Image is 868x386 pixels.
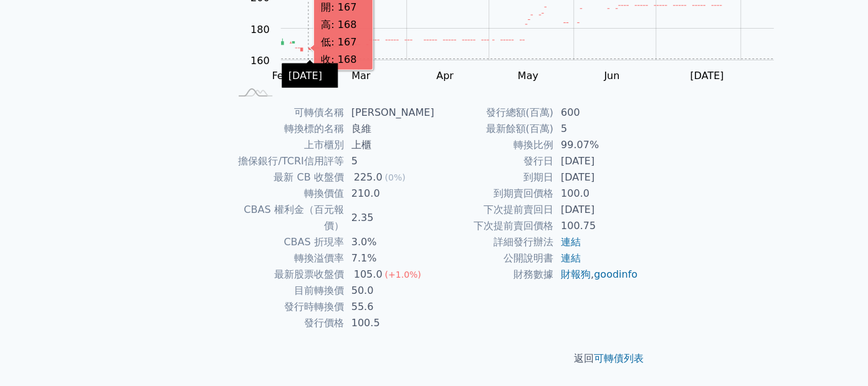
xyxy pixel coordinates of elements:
[344,202,434,234] td: 2.35
[553,202,639,218] td: [DATE]
[553,137,639,153] td: 99.07%
[344,121,434,137] td: 良維
[230,299,344,315] td: 發行時轉換價
[690,70,723,82] tspan: [DATE]
[561,252,581,264] a: 連結
[553,153,639,169] td: [DATE]
[230,283,344,299] td: 目前轉換價
[344,186,434,202] td: 210.0
[230,169,344,186] td: 最新 CB 收盤價
[434,202,553,218] td: 下次提前賣回日
[230,266,344,283] td: 最新股票收盤價
[344,234,434,250] td: 3.0%
[384,172,405,182] span: (0%)
[344,250,434,266] td: 7.1%
[434,218,553,234] td: 下次提前賣回價格
[434,234,553,250] td: 詳細發行辦法
[561,268,591,280] a: 財報狗
[434,250,553,266] td: 公開說明書
[434,266,553,283] td: 財務數據
[436,70,454,82] tspan: Apr
[517,70,538,82] tspan: May
[344,299,434,315] td: 55.6
[351,266,385,283] div: 105.0
[594,352,644,364] a: 可轉債列表
[230,153,344,169] td: 擔保銀行/TCRI信用評等
[553,266,639,283] td: ,
[384,270,421,280] span: (+1.0%)
[351,70,371,82] tspan: Mar
[553,169,639,186] td: [DATE]
[561,236,581,248] a: 連結
[344,283,434,299] td: 50.0
[603,70,619,82] tspan: Jun
[344,137,434,153] td: 上櫃
[250,55,270,67] tspan: 160
[434,153,553,169] td: 發行日
[230,250,344,266] td: 轉換溢價率
[230,315,344,331] td: 發行價格
[272,70,289,82] tspan: Feb
[553,186,639,202] td: 100.0
[230,186,344,202] td: 轉換價值
[230,121,344,137] td: 轉換標的名稱
[434,105,553,121] td: 發行總額(百萬)
[230,105,344,121] td: 可轉債名稱
[344,315,434,331] td: 100.5
[230,234,344,250] td: CBAS 折現率
[351,169,385,186] div: 225.0
[434,169,553,186] td: 到期日
[553,121,639,137] td: 5
[344,153,434,169] td: 5
[434,186,553,202] td: 到期賣回價格
[230,137,344,153] td: 上市櫃別
[250,23,270,35] tspan: 180
[434,121,553,137] td: 最新餘額(百萬)
[344,105,434,121] td: [PERSON_NAME]
[594,268,637,280] a: goodinfo
[215,351,654,366] p: 返回
[230,202,344,234] td: CBAS 權利金（百元報價）
[434,137,553,153] td: 轉換比例
[553,105,639,121] td: 600
[553,218,639,234] td: 100.75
